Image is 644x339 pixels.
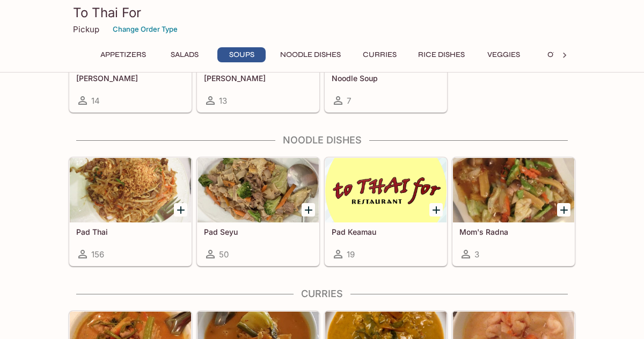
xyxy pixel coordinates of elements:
[91,96,100,106] span: 14
[76,74,185,83] h5: [PERSON_NAME]
[332,227,440,236] h5: Pad Keamau
[69,157,192,266] a: Pad Thai156
[474,249,479,259] span: 3
[536,47,584,62] button: Other
[204,227,312,236] h5: Pad Seyu
[174,203,187,217] button: Add Pad Thai
[347,249,355,259] span: 19
[429,203,443,217] button: Add Pad Keamau
[73,24,99,34] p: Pickup
[94,47,152,62] button: Appetizers
[453,158,574,222] div: Mom's Radna
[108,21,182,38] button: Change Order Type
[412,47,471,62] button: Rice Dishes
[479,47,528,62] button: Veggies
[204,74,312,83] h5: [PERSON_NAME]
[76,227,185,236] h5: Pad Thai
[217,47,266,62] button: Soups
[302,203,315,217] button: Add Pad Seyu
[69,134,575,146] h4: Noodle Dishes
[70,158,191,222] div: Pad Thai
[69,288,575,300] h4: Curries
[452,157,575,266] a: Mom's Radna3
[459,227,568,236] h5: Mom's Radna
[91,249,104,259] span: 156
[197,158,319,222] div: Pad Seyu
[219,96,227,106] span: 13
[274,47,347,62] button: Noodle Dishes
[219,249,229,259] span: 50
[355,47,404,62] button: Curries
[325,158,447,222] div: Pad Keamau
[347,96,351,106] span: 7
[325,157,447,266] a: Pad Keamau19
[197,157,319,266] a: Pad Seyu50
[332,74,440,83] h5: Noodle Soup
[73,4,571,21] h3: To Thai For
[160,47,209,62] button: Salads
[557,203,570,217] button: Add Mom's Radna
